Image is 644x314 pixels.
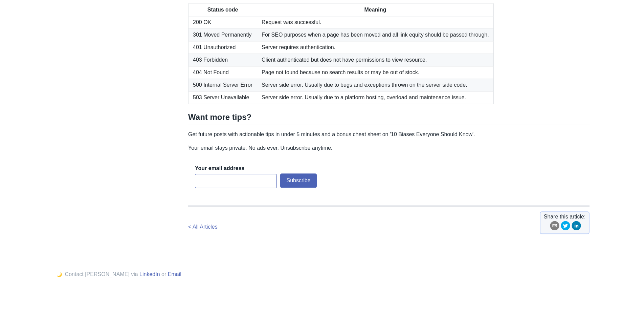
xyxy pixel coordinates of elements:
[188,41,257,54] td: 401 Unauthorized
[572,221,581,233] button: linkedin
[550,221,559,233] button: email
[54,272,64,277] button: 🌙
[188,224,218,230] a: < All Articles
[188,66,257,79] td: 404 Not Found
[188,54,257,66] td: 403 Forbidden
[188,28,257,41] td: 301 Moved Permanently
[257,3,494,16] th: Meaning
[139,271,160,277] a: LinkedIn
[188,144,590,152] p: Your email stays private. No ads ever. Unsubscribe anytime.
[188,112,590,125] h2: Want more tips?
[168,271,181,277] a: Email
[188,130,590,139] p: Get future posts with actionable tips in under 5 minutes and a bonus cheat sheet on '10 Biases Ev...
[257,28,494,41] td: For SEO purposes when a page has been moved and all link equity should be passed through.
[188,91,257,104] td: 503 Server Unavailable
[257,91,494,104] td: Server side error. Usually due to a platform hosting, overload and maintenance issue.
[161,271,166,277] span: or
[280,173,317,188] button: Subscribe
[257,79,494,91] td: Server side error. Usually due to bugs and exceptions thrown on the server side code.
[188,16,257,28] td: 200 OK
[561,221,570,233] button: twitter
[65,271,138,277] span: Contact [PERSON_NAME] via
[188,3,257,16] th: Status code
[188,79,257,91] td: 500 Internal Server Error
[257,16,494,28] td: Request was successful.
[195,165,244,172] label: Your email address
[257,66,494,79] td: Page not found because no search results or may be out of stock.
[544,213,586,221] span: Share this article:
[257,41,494,54] td: Server requires authentication.
[257,54,494,66] td: Client authenticated but does not have permissions to view resource.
